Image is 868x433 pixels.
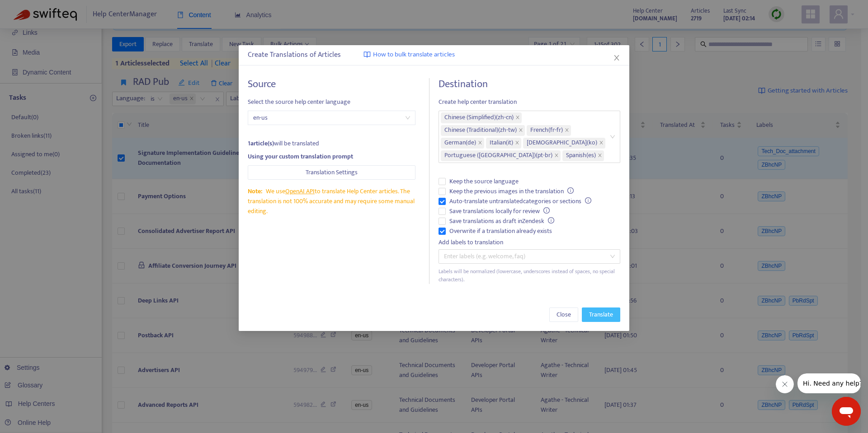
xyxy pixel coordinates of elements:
[446,216,558,226] span: Save translations as draft in Zendesk
[285,186,315,196] a: OpenAI API
[444,150,552,161] span: Portuguese ([GEOGRAPHIC_DATA]) ( pt-br )
[589,310,613,320] span: Translate
[446,186,577,196] span: Keep the previous images in the translation
[776,375,794,393] iframe: Close message
[566,150,596,161] span: Spanish ( es )
[248,78,415,90] h4: Source
[248,50,620,61] div: Create Translations of Articles
[554,153,559,158] span: close
[373,50,455,60] span: How to bulk translate articles
[248,165,415,180] button: Translation Settings
[446,206,553,216] span: Save translations locally for review
[248,186,415,216] div: We use to translate Help Center articles. The translation is not 100% accurate and may require so...
[613,54,620,61] span: close
[515,140,519,146] span: close
[446,196,595,206] span: Auto-translate untranslated categories or sections
[248,186,262,196] span: Note:
[515,115,520,121] span: close
[253,111,410,125] span: en-us
[599,140,604,146] span: close
[519,128,523,133] span: close
[444,138,476,149] span: German ( de )
[363,50,455,60] a: How to bulk translate articles
[797,373,861,393] iframe: Message from company
[444,125,517,136] span: Chinese (Traditional) ( zh-tw )
[439,97,620,107] span: Create help center translation
[582,307,620,322] button: Translate
[543,207,550,214] span: info-circle
[612,53,622,63] button: Close
[248,97,415,107] span: Select the source help center language
[567,187,574,194] span: info-circle
[439,237,620,247] div: Add labels to translation
[530,125,563,136] span: French ( fr-fr )
[248,152,415,162] div: Using your custom translation prompt
[248,139,415,149] div: will be translated
[446,226,556,236] span: Overwrite if a translation already exists
[444,112,514,123] span: Chinese (Simplified) ( zh-cn )
[585,197,591,204] span: info-circle
[557,310,571,320] span: Close
[5,6,65,14] span: Hi. Need any help?
[439,267,620,284] div: Labels will be normalized (lowercase, underscores instead of spaces, no special characters).
[446,177,522,186] span: Keep the source language
[565,128,569,133] span: close
[598,153,602,158] span: close
[548,217,554,223] span: info-circle
[490,138,513,149] span: Italian ( it )
[549,307,578,322] button: Close
[439,78,620,90] h4: Destination
[248,138,274,149] strong: 1 article(s)
[832,397,861,426] iframe: Button to launch messaging window
[478,140,482,146] span: close
[363,51,371,58] img: image-link
[527,138,597,149] span: [DEMOGRAPHIC_DATA] ( ko )
[306,168,358,177] span: Translation Settings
